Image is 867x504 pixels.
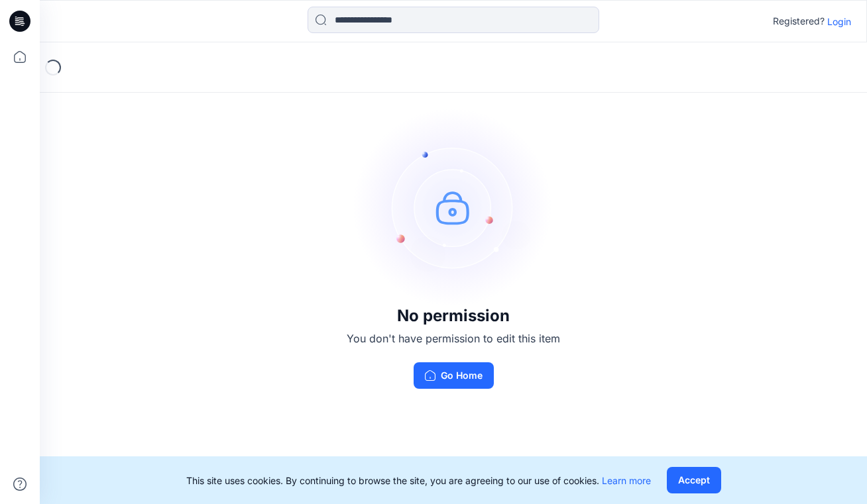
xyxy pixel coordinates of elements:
p: Registered? [773,13,825,29]
h3: No permission [347,307,560,325]
button: Go Home [414,362,494,389]
p: This site uses cookies. By continuing to browse the site, you are agreeing to our use of cookies. [186,474,651,487]
p: You don't have permission to edit this item [347,330,560,346]
p: Login [827,15,851,28]
img: no-perm.svg [354,108,553,307]
button: Accept [667,467,721,493]
a: Learn more [602,475,651,486]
